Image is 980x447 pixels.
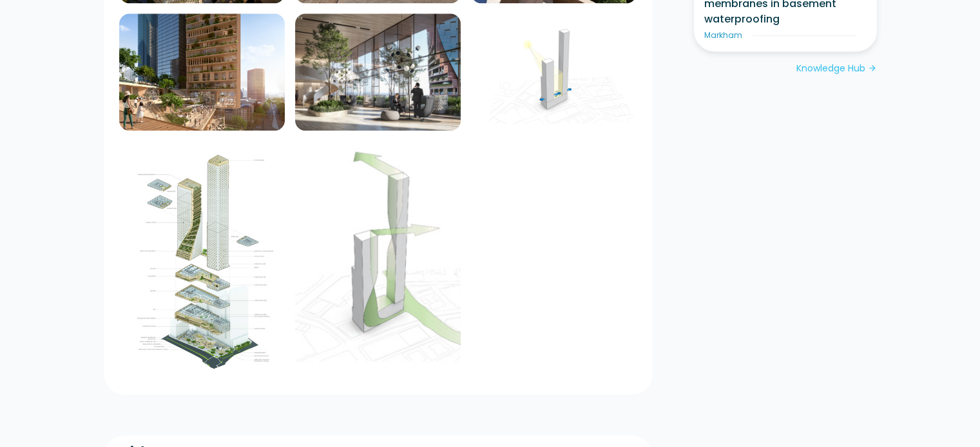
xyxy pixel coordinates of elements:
a: Knowledge Hubarrow_forward [796,62,877,75]
div: Markham [704,30,742,41]
div: arrow_forward [868,62,877,75]
div: Knowledge Hub [796,62,865,75]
